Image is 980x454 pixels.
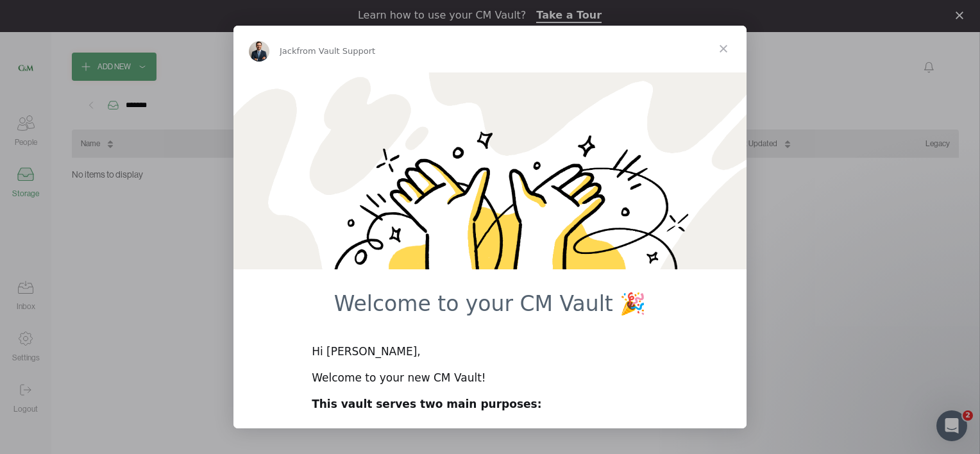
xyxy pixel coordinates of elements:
a: Take a Tour [536,9,602,23]
h1: Welcome to your CM Vault 🎉 [312,291,668,325]
div: Close [956,12,968,19]
img: Profile image for Jack [249,41,269,62]
span: Close [700,26,747,72]
div: Welcome to your new CM Vault! [312,371,668,386]
span: from Vault Support [296,46,375,56]
span: Jack [280,46,296,56]
div: Learn how to use your CM Vault? [358,9,526,22]
b: This vault serves two main purposes: [312,398,541,410]
div: Hi [PERSON_NAME], [312,344,668,360]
